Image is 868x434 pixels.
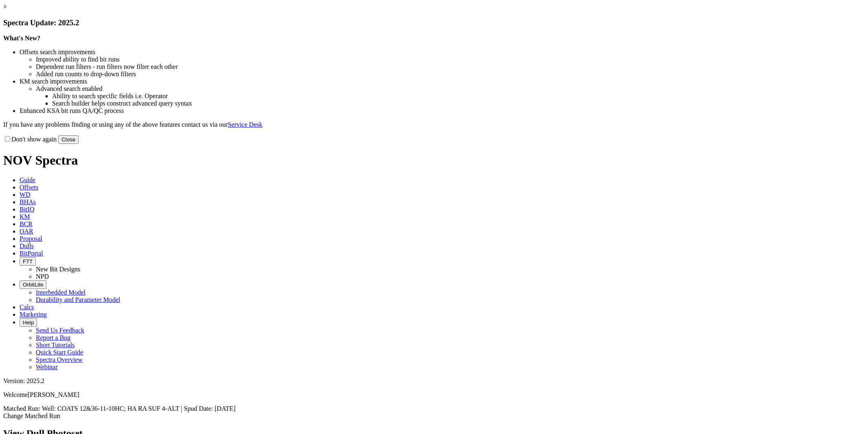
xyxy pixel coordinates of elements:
[3,35,40,42] strong: What's New?
[36,296,120,303] a: Durability and Parameter Model
[52,93,865,100] li: Ability to search specific fields i.e. Operator
[36,266,80,273] a: New Bit Designs
[36,56,865,63] li: Improved ability to find bit runs
[20,191,31,198] span: WD
[3,412,60,419] a: Change Matched Run
[20,213,30,220] span: KM
[3,121,865,128] p: If you have any problems finding or using any of the above features contact us via our
[36,341,75,348] a: Short Tutorials
[20,198,36,205] span: BHAs
[3,405,40,412] span: Matched Run:
[36,356,83,363] a: Spectra Overview
[20,228,33,235] span: OAR
[20,220,33,227] span: BCR
[42,405,236,412] span: Well: COATS 12&36-11-10HC; HA RA SUF 4-ALT | Spud Date: [DATE]
[52,100,865,107] li: Search builder helps construct advanced query syntax
[36,364,58,370] a: Webinar
[36,289,85,296] a: Interbedded Model
[3,377,865,385] div: Version: 2025.2
[20,242,34,249] span: Dulls
[20,184,38,191] span: Offsets
[3,153,865,168] h1: NOV Spectra
[228,121,262,128] a: Service Desk
[20,250,43,257] span: BitPortal
[3,136,57,143] label: Don't show again
[36,349,83,356] a: Quick Start Guide
[3,18,865,27] h3: Spectra Update: 2025.2
[36,327,84,334] a: Send Us Feedback
[28,391,79,398] span: [PERSON_NAME]
[20,176,35,183] span: Guide
[36,273,49,280] a: NPD
[20,311,47,318] span: Marketing
[36,70,865,78] li: Added run counts to drop-down filters
[36,63,865,70] li: Dependent run filters - run filters now filter each other
[58,135,79,144] button: Close
[36,334,70,341] a: Report a Bug
[23,258,33,264] span: FTT
[20,304,34,311] span: Calcs
[5,136,10,141] input: Don't show again
[20,206,34,213] span: BitIQ
[20,48,865,56] li: Offsets search improvements
[20,235,42,242] span: Proposal
[3,391,865,399] p: Welcome
[36,85,865,93] li: Advanced search enabled
[20,107,865,115] li: Enhanced KSA bit runs QA/QC process
[23,319,34,326] span: Help
[3,3,7,10] a: ×
[20,78,865,85] li: KM search improvements
[23,282,43,288] span: OrbitLite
